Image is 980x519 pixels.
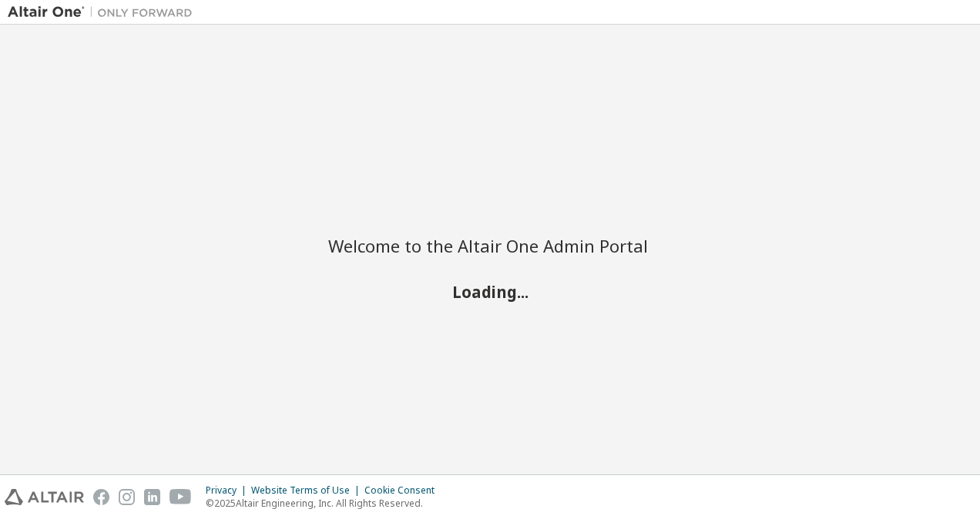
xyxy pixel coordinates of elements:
img: facebook.svg [93,489,109,505]
img: linkedin.svg [144,489,160,505]
div: Privacy [206,484,251,497]
div: Website Terms of Use [251,484,364,497]
div: Cookie Consent [364,484,444,497]
img: instagram.svg [119,489,135,505]
img: Altair One [8,5,200,20]
h2: Welcome to the Altair One Admin Portal [328,235,652,256]
h2: Loading... [328,282,652,302]
img: youtube.svg [169,489,192,505]
img: altair_logo.svg [5,489,84,505]
p: © 2025 Altair Engineering, Inc. All Rights Reserved. [206,497,444,510]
